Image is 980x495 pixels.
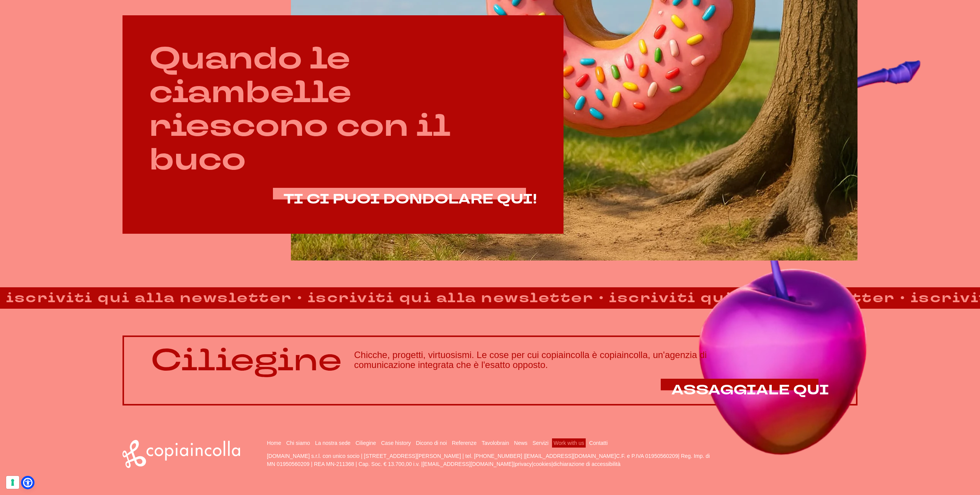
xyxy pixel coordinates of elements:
[315,440,351,446] a: La nostra sede
[149,42,537,177] h2: Quando le ciambelle riescono con il buco
[671,381,829,399] span: ASSAGGIALE QUI
[151,343,342,377] p: Ciliegine
[356,440,376,446] a: Ciliegine
[553,461,621,467] a: dichiarazione di accessibilità
[532,440,549,446] a: Servizi
[671,383,829,398] a: ASSAGGIALE QUI
[452,440,477,446] a: Referenze
[381,440,411,446] a: Case history
[23,478,33,487] a: Open Accessibility Menu
[416,440,447,446] a: Dicono di noi
[514,440,528,446] a: News
[6,476,19,489] button: Le tue preferenze relative al consenso per le tecnologie di tracciamento
[423,461,513,467] a: [EMAIL_ADDRESS][DOMAIN_NAME]
[515,461,532,467] a: privacy
[510,288,808,308] strong: iscriviti qui alla newsletter
[286,440,310,446] a: Chi siamo
[267,440,281,446] a: Home
[554,440,584,446] a: Work with us
[284,192,537,207] a: TI CI PUOI DONDOLARE QUI!
[533,461,551,467] a: cookies
[589,440,608,446] a: Contatti
[525,453,616,459] a: [EMAIL_ADDRESS][DOMAIN_NAME]
[208,288,507,308] strong: iscriviti qui alla newsletter
[482,440,509,446] a: Tavolobrain
[267,452,710,468] p: [DOMAIN_NAME] s.r.l. con unico socio | [STREET_ADDRESS][PERSON_NAME] | tel. [PHONE_NUMBER] | C.F....
[284,190,537,208] span: TI CI PUOI DONDOLARE QUI!
[354,350,829,370] h3: Chicche, progetti, virtuosismi. Le cose per cui copiaincolla è copiaincolla, un'agenzia di comuni...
